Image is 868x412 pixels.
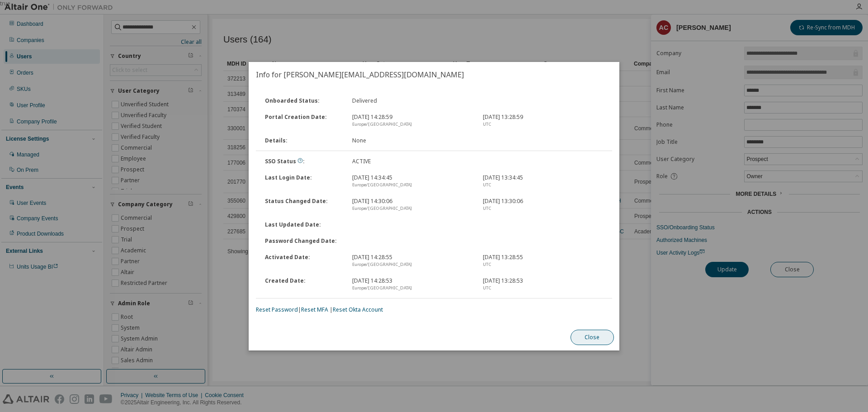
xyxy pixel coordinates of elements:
div: Last Updated Date : [259,221,347,228]
div: Created Date : [259,277,347,292]
div: Europe/[GEOGRAPHIC_DATA] [352,121,472,128]
div: SSO Status : [259,158,347,165]
div: [DATE] 14:28:59 [347,114,477,128]
div: Password Changed Date : [259,237,347,245]
div: Europe/[GEOGRAPHIC_DATA] [352,181,472,189]
div: None [347,137,477,144]
div: Europe/[GEOGRAPHIC_DATA] [352,261,472,268]
div: Europe/[GEOGRAPHIC_DATA] [352,205,472,212]
h2: Info for [PERSON_NAME][EMAIL_ADDRESS][DOMAIN_NAME] [249,62,619,87]
div: [DATE] 13:28:59 [477,114,608,128]
div: [DATE] 14:28:53 [347,277,477,292]
div: UTC [483,284,603,292]
div: Portal Creation Date : [259,114,347,128]
div: Activated Date : [259,254,347,268]
div: [DATE] 14:28:55 [347,254,477,268]
div: UTC [483,121,603,128]
button: Close [571,330,614,345]
div: UTC [483,205,603,212]
div: Details : [259,137,347,144]
div: | | [256,306,612,313]
div: [DATE] 13:28:55 [477,254,608,268]
div: UTC [483,181,603,189]
a: Reset Password [256,306,298,313]
div: [DATE] 13:28:53 [477,277,608,292]
div: [DATE] 13:30:06 [477,198,608,212]
div: [DATE] 14:34:45 [347,174,477,189]
div: UTC [483,261,603,268]
div: Delivered [347,97,477,104]
div: Onboarded Status : [259,97,347,104]
div: [DATE] 13:34:45 [477,174,608,189]
a: Reset MFA [301,306,328,313]
div: Europe/[GEOGRAPHIC_DATA] [352,284,472,292]
a: Reset Okta Account [333,306,383,313]
div: Status Changed Date : [259,198,347,212]
div: Last Login Date : [259,174,347,189]
div: [DATE] 14:30:06 [347,198,477,212]
div: ACTIVE [347,158,477,165]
